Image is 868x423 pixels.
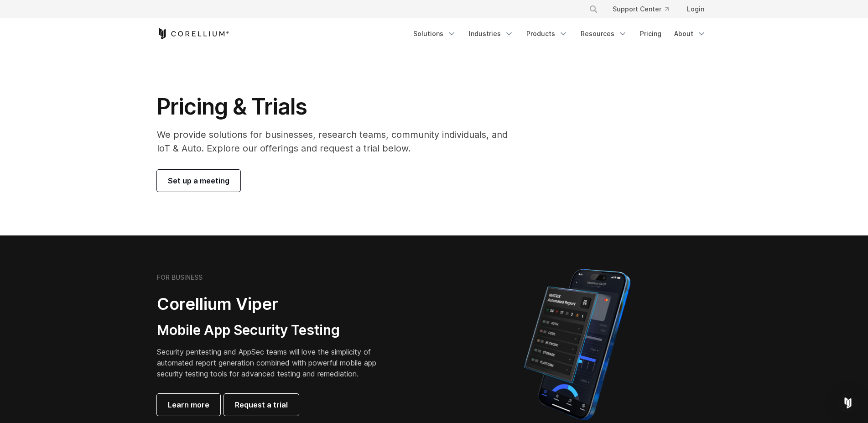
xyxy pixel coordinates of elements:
h3: Mobile App Security Testing [157,322,390,339]
button: Search [585,1,602,17]
a: Solutions [408,26,462,42]
a: Set up a meeting [157,170,240,192]
span: Learn more [168,399,209,410]
h2: Corellium Viper [157,294,390,314]
h1: Pricing & Trials [157,93,520,120]
a: Corellium Home [157,28,229,39]
a: About [669,26,712,42]
a: Learn more [157,394,220,416]
a: Login [680,1,712,17]
a: Pricing [634,26,667,42]
span: Set up a meeting [168,175,229,186]
a: Products [521,26,573,42]
p: Security pentesting and AppSec teams will love the simplicity of automated report generation comb... [157,346,390,379]
p: We provide solutions for businesses, research teams, community individuals, and IoT & Auto. Explo... [157,128,520,155]
div: Open Intercom Messenger [837,392,859,414]
div: Navigation Menu [408,26,712,42]
h6: FOR BUSINESS [157,273,203,282]
a: Support Center [605,1,676,17]
div: Navigation Menu [578,1,712,17]
a: Industries [463,26,519,42]
span: Request a trial [235,399,288,410]
a: Resources [575,26,633,42]
a: Request a trial [224,394,299,416]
